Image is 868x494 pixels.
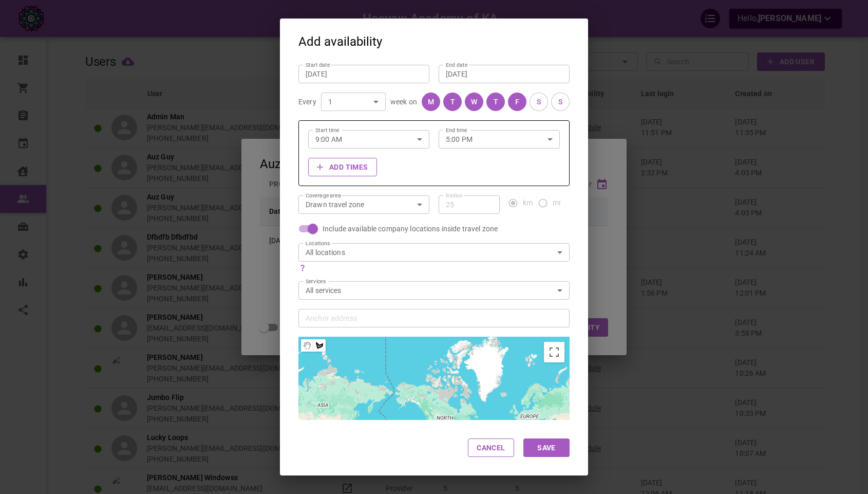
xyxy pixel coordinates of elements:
label: Services [306,278,326,285]
svg: You can be available at any of the above locations during your working hours – they will be treat... [298,264,307,272]
div: T [450,97,455,107]
label: Radius [446,192,463,199]
label: Start date [306,61,330,69]
button: F [508,93,526,111]
button: T [443,93,462,111]
div: W [471,97,477,107]
b: Add times [329,160,368,174]
input: Anchor address [301,312,556,324]
div: S [558,97,562,107]
button: Draw a shape [313,339,326,352]
label: End date [446,61,467,69]
h2: Add availability [280,19,588,56]
label: End time [446,126,467,134]
div: Drawn travel zone [306,199,422,210]
span: km [523,197,533,208]
span: Include available company locations inside travel zone [323,224,498,234]
div: M [428,97,434,107]
label: Coverage area [306,192,341,199]
button: Stop drawing [301,339,313,352]
label: Locations [306,240,330,247]
button: Toggle fullscreen view [544,342,564,362]
div: travel-distance-unit [509,199,567,207]
div: 1 [328,97,379,107]
button: M [422,93,440,111]
div: S [537,97,541,107]
p: week on [390,97,417,107]
div: F [515,97,519,107]
button: Save [523,438,570,457]
div: All services [306,285,562,296]
span: mi [553,197,560,208]
label: Start time [315,126,339,134]
div: All locations [306,247,562,258]
button: S [530,93,548,111]
input: mmm d, yyyy [446,69,562,79]
p: Every [298,97,316,107]
button: S [551,93,570,111]
button: T [486,93,505,111]
input: mmm d, yyyy [306,69,422,79]
button: Cancel [468,438,514,457]
button: W [465,93,483,111]
div: T [494,97,498,107]
button: Add times [308,158,377,176]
